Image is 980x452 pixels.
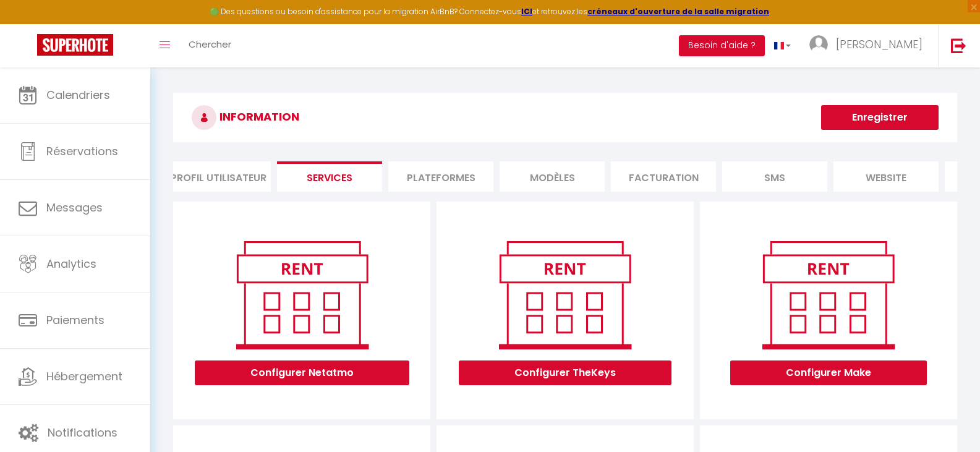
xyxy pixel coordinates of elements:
[500,161,605,192] li: MODÈLES
[46,143,118,159] span: Réservations
[521,6,532,17] a: ICI
[722,161,827,192] li: SMS
[836,36,922,52] span: [PERSON_NAME]
[611,161,716,192] li: Facturation
[37,34,113,56] img: Super Booking
[587,6,769,17] a: créneaux d'ouverture de la salle migration
[486,236,644,354] img: rent.png
[10,5,47,42] button: Ouvrir le widget de chat LiveChat
[679,35,765,56] button: Besoin d'aide ?
[821,105,939,130] button: Enregistrer
[48,425,117,440] span: Notifications
[749,236,907,354] img: rent.png
[166,161,271,192] li: Profil Utilisateur
[195,360,409,385] button: Configurer Netatmo
[46,87,110,103] span: Calendriers
[833,161,939,192] li: website
[179,24,241,67] a: Chercher
[730,360,927,385] button: Configurer Make
[46,312,104,328] span: Paiements
[46,369,122,384] span: Hébergement
[173,93,957,142] h3: INFORMATION
[800,24,938,67] a: ... [PERSON_NAME]
[809,35,828,54] img: ...
[223,236,381,354] img: rent.png
[46,200,103,215] span: Messages
[388,161,493,192] li: Plateformes
[46,256,96,271] span: Analytics
[277,161,382,192] li: Services
[459,360,671,385] button: Configurer TheKeys
[189,38,231,51] span: Chercher
[951,38,966,53] img: logout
